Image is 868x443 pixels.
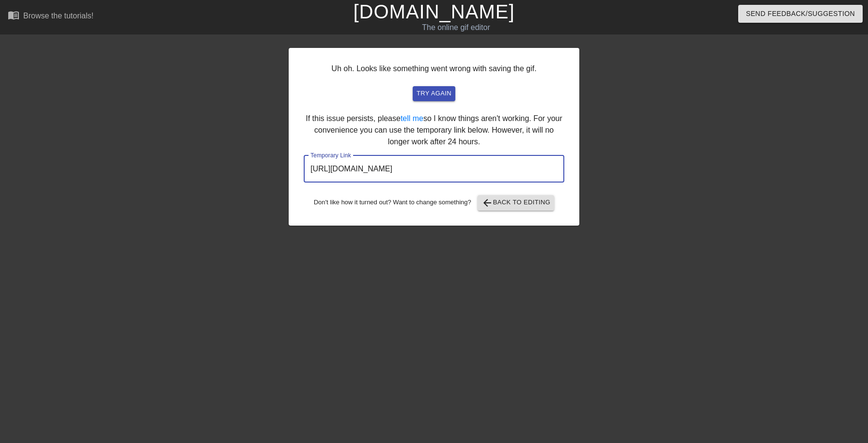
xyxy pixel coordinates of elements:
button: try again [413,86,455,101]
span: arrow_back [481,197,493,209]
a: Browse the tutorials! [8,9,93,24]
span: Back to Editing [481,197,551,209]
a: tell me [401,114,423,122]
span: menu_book [8,9,19,21]
button: Back to Editing [478,195,555,211]
button: Send Feedback/Suggestion [738,5,863,23]
div: Uh oh. Looks like something went wrong with saving the gif. If this issue persists, please so I k... [289,48,579,226]
input: bare [304,155,564,183]
div: Browse the tutorials! [23,12,93,20]
div: The online gif editor [294,22,618,33]
span: Send Feedback/Suggestion [746,8,855,20]
div: Don't like how it turned out? Want to change something? [304,195,564,211]
span: try again [417,88,451,99]
a: [DOMAIN_NAME] [353,1,514,22]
